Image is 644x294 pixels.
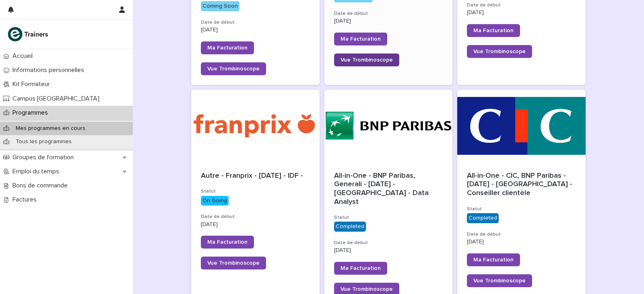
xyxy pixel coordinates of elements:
p: Factures [9,196,43,204]
div: Completed [467,213,499,223]
a: Vue Trombinoscope [201,62,266,75]
div: Coming Soon [201,1,239,11]
span: Vue Trombinoscope [207,260,260,266]
p: [DATE] [201,221,310,228]
p: Tous les programmes [9,138,78,145]
p: [DATE] [467,9,576,16]
h3: Date de début [201,19,310,26]
span: Vue Trombinoscope [473,49,526,54]
span: Ma Facturation [207,239,248,245]
a: Vue Trombinoscope [201,257,266,269]
h3: Date de début [334,10,443,17]
h3: Statut [467,206,576,212]
span: Autre - Franprix - [DATE] - IDF - [201,172,303,179]
p: Informations personnelles [9,66,91,74]
span: Vue Trombinoscope [341,57,393,63]
span: Vue Trombinoscope [473,278,526,284]
h3: Statut [334,214,443,221]
p: Kit Formateur [9,80,56,88]
span: All-in-One - BNP Paribas, Generali - [DATE] - [GEOGRAPHIC_DATA] - Data Analyst [334,172,431,206]
p: Campus [GEOGRAPHIC_DATA] [9,95,106,103]
span: Ma Facturation [473,257,514,263]
h3: Date de début [334,240,443,246]
a: Ma Facturation [334,262,387,275]
a: Ma Facturation [467,24,520,37]
span: Ma Facturation [207,45,248,51]
h3: Date de début [201,214,310,220]
p: Accueil [9,52,39,60]
h3: Date de début [467,231,576,238]
p: [DATE] [201,27,310,33]
a: Vue Trombinoscope [467,274,532,287]
p: [DATE] [334,247,443,254]
a: Ma Facturation [201,236,254,249]
a: Vue Trombinoscope [467,45,532,58]
h3: Date de début [467,2,576,8]
p: Mes programmes en cours [9,125,92,132]
p: [DATE] [467,238,576,245]
a: Ma Facturation [334,33,387,45]
h3: Statut [201,188,310,195]
a: Ma Facturation [467,253,520,266]
span: All-in-One - CIC, BNP Paribas - [DATE] - [GEOGRAPHIC_DATA] - Conseiller clientèle [467,172,574,197]
p: Programmes [9,109,54,117]
div: On Going [201,196,229,206]
a: Vue Trombinoscope [334,53,399,66]
span: Vue Trombinoscope [207,66,260,72]
p: Groupes de formation [9,154,80,161]
p: Emploi du temps [9,168,66,175]
span: Vue Trombinoscope [341,286,393,292]
img: K0CqGN7SDeD6s4JG8KQk [6,26,51,42]
span: Ma Facturation [473,28,514,33]
div: Completed [334,222,366,232]
a: Ma Facturation [201,41,254,54]
span: Ma Facturation [341,265,381,271]
p: Bons de commande [9,182,74,189]
p: [DATE] [334,18,443,25]
span: Ma Facturation [341,36,381,42]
